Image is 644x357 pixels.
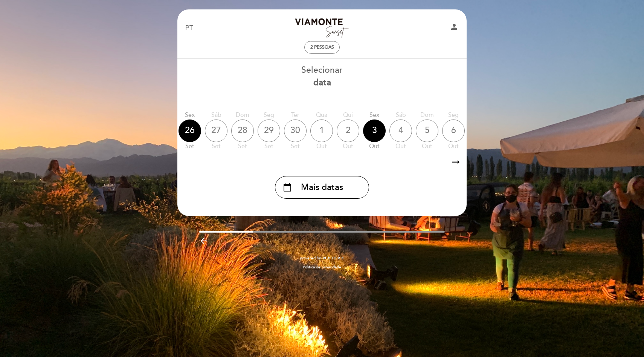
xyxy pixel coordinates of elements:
[179,111,201,120] div: Sex
[416,111,438,120] div: Dom
[303,265,341,270] a: Política de privacidade
[258,142,280,151] div: set
[416,120,438,142] div: 5
[284,142,307,151] div: set
[199,236,208,245] i: arrow_backward
[179,120,201,142] div: 26
[300,256,344,261] a: powered by
[301,181,343,194] span: Mais datas
[231,142,254,151] div: set
[363,111,386,120] div: Sex
[442,111,465,120] div: Seg
[442,120,465,142] div: 6
[258,120,280,142] div: 29
[310,142,333,151] div: out
[205,111,227,120] div: Sáb
[450,154,461,170] i: arrow_right_alt
[310,111,333,120] div: Qua
[310,44,334,50] span: 2 pessoas
[337,111,359,120] div: Qui
[363,142,386,151] div: out
[231,111,254,120] div: Dom
[389,111,412,120] div: Sáb
[313,77,331,88] b: data
[416,142,438,151] div: out
[205,120,227,142] div: 27
[389,142,412,151] div: out
[258,111,280,120] div: Seg
[231,120,254,142] div: 28
[283,181,292,194] i: calendar_today
[177,64,467,89] div: Selecionar
[310,120,333,142] div: 1
[284,111,307,120] div: Ter
[337,120,359,142] div: 2
[337,142,359,151] div: out
[450,22,459,34] button: person
[389,120,412,142] div: 4
[450,22,459,31] i: person
[300,256,321,261] span: powered by
[442,142,465,151] div: out
[363,120,386,142] div: 3
[284,120,307,142] div: 30
[323,256,344,260] img: MEITRE
[275,18,369,38] a: Bodega Viamonte Sunset
[205,142,227,151] div: set
[179,142,201,151] div: set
